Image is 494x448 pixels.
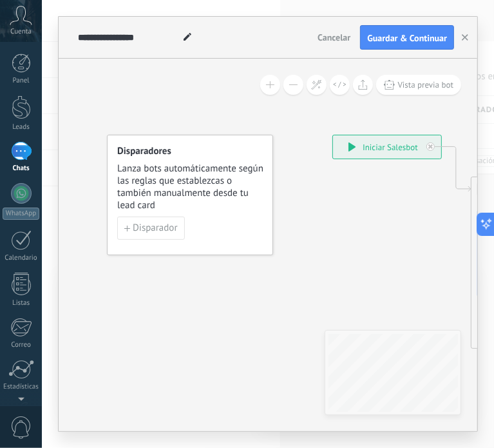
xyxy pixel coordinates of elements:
[10,28,32,36] span: Cuenta
[318,32,350,43] span: Cancelar
[117,162,264,211] span: Lanza bots automáticamente según las reglas que establezcas o también manualmente desde tu lead card
[3,77,40,85] div: Panel
[333,135,441,159] div: Iniciar Salesbot
[376,75,462,95] button: Vista previa bot
[3,123,40,131] div: Leads
[3,341,40,349] div: Correo
[3,299,40,307] div: Listas
[3,383,40,391] div: Estadísticas
[398,79,454,90] span: Vista previa bot
[3,164,40,173] div: Chats
[367,34,447,43] span: Guardar & Continuar
[312,28,356,47] button: Cancelar
[117,217,184,240] button: Disparador
[117,145,264,157] h4: Disparadores
[133,224,177,233] span: Disparador
[3,208,39,220] div: WhatsApp
[360,25,454,50] button: Guardar & Continuar
[3,254,40,262] div: Calendario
